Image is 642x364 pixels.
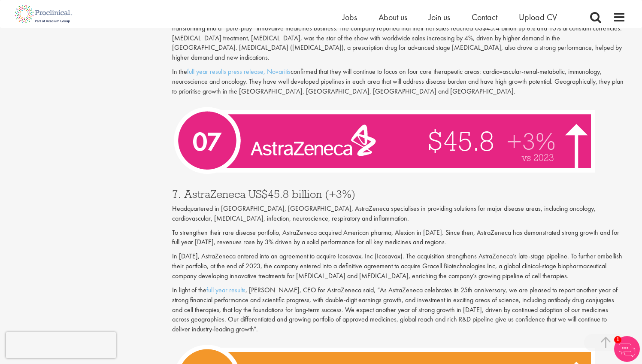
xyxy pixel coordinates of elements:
a: Jobs [342,12,357,23]
a: About us [379,12,407,23]
a: full year results press release, Novaritis [187,67,291,76]
p: To strengthen their rare disease portfolio, AstraZeneca acquired American pharma, Alexion in [DAT... [172,228,626,248]
a: full year results [206,285,245,294]
p: In light of the , [PERSON_NAME], CEO for AstraZeneca said, “As AstraZeneca celebrates its 25th an... [172,285,626,334]
span: 1 [614,336,621,343]
p: In [DATE], AstraZeneca entered into an agreement to acquire Icosavax, Inc (Icosavax). The acquisi... [172,252,626,281]
a: Contact [472,12,497,23]
a: Join us [429,12,450,23]
p: Headquartered in [GEOGRAPHIC_DATA], [GEOGRAPHIC_DATA], AstraZeneca specialises in providing solut... [172,204,626,224]
a: Upload CV [519,12,557,23]
img: Chatbot [614,336,640,362]
h3: 7. AstraZeneca US$45.8 billion (+3%) [172,188,626,200]
p: With the spin-off of Sandoz and the biosimilars division, the merger of their Oncology and Pharma... [172,14,626,63]
iframe: reCAPTCHA [6,332,116,358]
p: In the confirmed that they will continue to focus on four core therapeutic areas: cardiovascular-... [172,67,626,97]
